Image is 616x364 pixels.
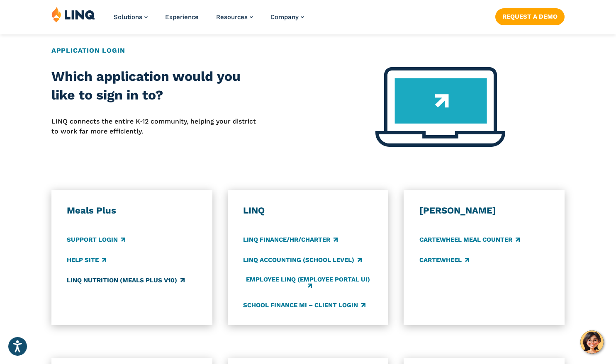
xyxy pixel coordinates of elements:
a: School Finance MI – Client Login [243,301,365,310]
a: Resources [216,13,253,21]
h3: Meals Plus [67,205,197,216]
a: Experience [165,13,199,21]
button: Hello, have a question? Let’s chat. [580,330,604,354]
a: LINQ Nutrition (Meals Plus v10) [67,276,185,285]
h2: Application Login [51,46,565,56]
nav: Primary Navigation [114,7,304,34]
p: LINQ connects the entire K‑12 community, helping your district to work far more efficiently. [51,116,256,137]
h3: [PERSON_NAME] [419,205,549,216]
span: Solutions [114,13,142,21]
span: Resources [216,13,248,21]
a: Solutions [114,13,148,21]
a: CARTEWHEEL Meal Counter [419,235,520,244]
span: Company [270,13,299,21]
a: CARTEWHEEL [419,255,469,265]
a: LINQ Finance/HR/Charter [243,235,338,244]
a: Help Site [67,255,106,265]
h3: LINQ [243,205,373,216]
h2: Which application would you like to sign in to? [51,67,256,105]
a: Support Login [67,235,125,244]
a: LINQ Accounting (school level) [243,255,362,265]
a: Request a Demo [495,8,565,25]
nav: Button Navigation [495,7,565,25]
a: Employee LINQ (Employee Portal UI) [243,276,373,289]
img: LINQ | K‑12 Software [51,7,95,22]
a: Company [270,13,304,21]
